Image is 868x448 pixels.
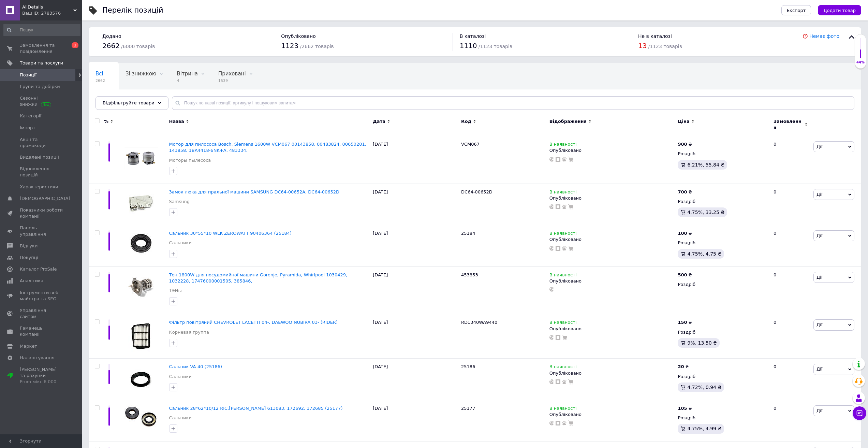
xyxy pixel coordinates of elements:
[818,5,861,15] button: Додати товар
[678,374,768,380] div: Роздріб
[816,275,822,280] span: Дії
[461,320,497,325] span: RD1340WA9440
[20,207,63,219] span: Показники роботи компанії
[371,400,459,442] div: [DATE]
[373,118,385,125] span: Дата
[218,78,246,83] span: 1539
[20,366,63,385] span: [PERSON_NAME] та рахунки
[787,8,806,13] span: Експорт
[20,113,41,119] span: Категорії
[549,142,577,149] span: В наявності
[549,370,675,376] div: Опубліковано
[371,266,459,314] div: [DATE]
[72,42,78,48] span: 1
[124,141,158,175] img: Мотор для пилососа Bosch, Siemens 1600W VCM067 00143858, 00483824, 00650201, 143858, 1BA4418-6NK+...
[20,290,63,302] span: Інструменти веб-майстра та SEO
[678,142,687,147] b: 900
[816,408,822,413] span: Дії
[648,44,682,49] span: / 1123 товарів
[169,320,338,325] a: Фільтр повітряний CHEVROLET LACETTI 04-, DAEWOO NUBIRA 03- (RIDER)
[809,33,839,39] a: Немає фото
[169,199,190,205] a: Samsung
[678,364,689,370] div: ₴
[816,144,822,149] span: Дії
[20,225,63,237] span: Панель управління
[20,325,63,337] span: Гаманець компанії
[169,364,222,369] a: Сальник VA-40 (25186)
[20,379,63,385] div: Prom мікс 6 000
[816,233,822,238] span: Дії
[687,162,724,168] span: 6.21%, 55.84 ₴
[371,136,459,184] div: [DATE]
[461,272,478,277] span: 453853
[169,231,292,236] a: Сальник 30*55*10 WLK ZEROWATT 90406364 (25184)
[20,355,55,361] span: Налаштування
[549,326,675,332] div: Опубліковано
[479,44,512,49] span: / 1123 товарів
[169,118,184,125] span: Назва
[678,240,768,246] div: Роздріб
[20,84,60,90] span: Групи та добірки
[371,314,459,359] div: [DATE]
[678,281,768,288] div: Роздріб
[20,196,70,202] span: [DEMOGRAPHIC_DATA]
[549,364,577,371] span: В наявності
[853,406,866,420] button: Чат з покупцем
[687,340,717,346] span: 9%, 13.50 ₴
[102,33,121,39] span: Додано
[549,195,675,201] div: Опубліковано
[281,42,298,50] span: 1123
[169,189,339,194] a: Замок люка для пральної машини SAMSUNG DC64-00652A, DC64-00652D
[281,33,316,39] span: Опубліковано
[177,78,197,83] span: 4
[20,255,38,261] span: Покупці
[687,251,721,257] span: 4.75%, 4.75 ₴
[461,118,471,125] span: Код
[461,231,475,236] span: 25184
[104,118,108,125] span: %
[769,184,812,225] div: 0
[20,184,58,190] span: Характеристики
[20,60,63,66] span: Товари та послуги
[20,307,63,320] span: Управління сайтом
[678,231,687,236] b: 100
[678,141,692,147] div: ₴
[169,272,348,284] span: Тен 1800W для посудомийної машини Gorenje, Pyramida, Whirlpool 1030429, 1032228, 17476000001505, ...
[549,406,577,413] span: В наявності
[638,33,672,39] span: Не в каталозі
[461,406,475,411] span: 25177
[371,359,459,400] div: [DATE]
[22,4,73,10] span: AllDetails
[549,189,577,197] span: В наявності
[95,71,103,77] span: Всі
[20,125,35,131] span: Імпорт
[461,189,492,194] span: DC64-00652D
[20,243,38,249] span: Відгуки
[823,8,856,13] span: Додати товар
[549,236,675,243] div: Опубліковано
[855,60,866,65] div: 44%
[20,154,59,160] span: Видалені позиції
[124,272,158,300] img: Тен 1800W для посудомийної машини Gorenje, Pyramida, Whirlpool 1030429, 1032228, 17476000001505, ...
[549,278,675,284] div: Опубліковано
[678,406,687,411] b: 105
[678,189,687,194] b: 700
[3,24,80,36] input: Пошук
[371,225,459,267] div: [DATE]
[678,320,687,325] b: 150
[169,142,366,153] a: Мотор для пилососа Bosch, Siemens 1600W VCM067 00143858, 00483824, 00650201, 143858, 1BA4418-6NK+...
[678,272,687,277] b: 500
[781,5,811,15] button: Експорт
[461,364,475,369] span: 25186
[20,278,43,284] span: Аналітика
[769,266,812,314] div: 0
[687,209,724,215] span: 4.75%, 33.25 ₴
[20,42,63,55] span: Замовлення та повідомлення
[769,314,812,359] div: 0
[678,415,768,421] div: Роздріб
